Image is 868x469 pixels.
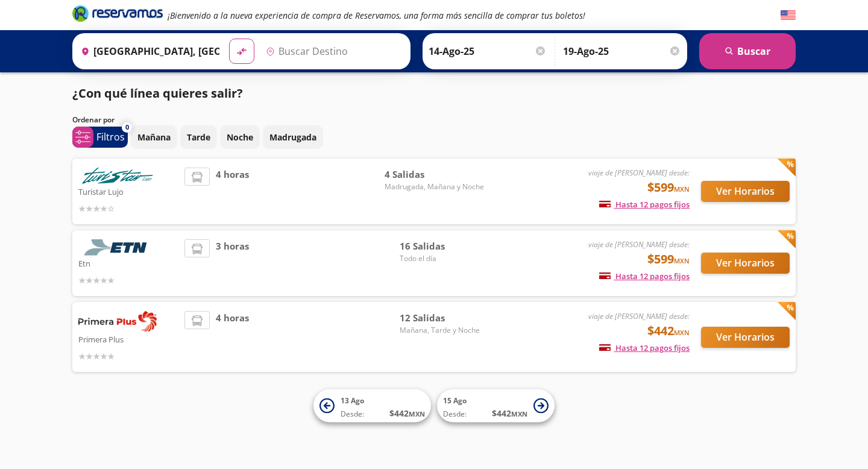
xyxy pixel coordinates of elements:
small: MXN [409,409,425,418]
small: MXN [674,328,690,337]
small: MXN [674,184,690,194]
em: ¡Bienvenido a la nueva experiencia de compra de Reservamos, una forma más sencilla de comprar tus... [168,10,585,21]
i: Brand Logo [72,4,163,22]
span: 4 horas [216,311,249,363]
button: Ver Horarios [701,253,790,274]
button: Ver Horarios [701,181,790,202]
span: Madrugada, Mañana y Noche [385,181,484,192]
input: Buscar Destino [261,36,404,66]
img: Primera Plus [78,311,157,332]
em: viaje de [PERSON_NAME] desde: [588,311,690,321]
input: Elegir Fecha [429,36,547,66]
small: MXN [674,256,690,265]
span: $ 442 [389,407,425,420]
span: Desde: [341,409,364,420]
span: 4 Salidas [385,168,484,181]
p: Turistar Lujo [78,184,178,198]
span: Hasta 12 pagos fijos [599,271,690,282]
span: 15 Ago [443,395,467,406]
span: 12 Salidas [400,311,484,325]
img: Turistar Lujo [78,168,157,184]
p: Madrugada [269,131,316,143]
button: English [781,8,796,23]
span: $599 [647,178,690,197]
button: Madrugada [263,125,323,149]
p: Filtros [96,130,125,144]
span: Mañana, Tarde y Noche [400,325,484,336]
span: 3 horas [216,239,249,287]
img: Etn [78,239,157,256]
a: Brand Logo [72,4,163,26]
input: Opcional [563,36,681,66]
button: Ver Horarios [701,327,790,348]
span: 0 [125,122,129,133]
span: 13 Ago [341,395,364,406]
span: $599 [647,250,690,268]
button: 0Filtros [72,127,128,148]
span: Hasta 12 pagos fijos [599,199,690,210]
em: viaje de [PERSON_NAME] desde: [588,168,690,178]
p: Mañana [137,131,171,143]
button: 13 AgoDesde:$442MXN [313,389,431,423]
p: Etn [78,256,178,270]
span: Hasta 12 pagos fijos [599,342,690,353]
button: 15 AgoDesde:$442MXN [437,389,555,423]
button: Mañana [131,125,177,149]
p: ¿Con qué línea quieres salir? [72,84,243,102]
p: Tarde [187,131,210,143]
span: Desde: [443,409,467,420]
span: Todo el día [400,253,484,264]
span: 4 horas [216,168,249,215]
span: $442 [647,322,690,340]
p: Ordenar por [72,115,115,125]
span: 16 Salidas [400,239,484,253]
button: Buscar [699,33,796,69]
small: MXN [511,409,527,418]
span: $ 442 [492,407,527,420]
input: Buscar Origen [76,36,219,66]
button: Tarde [180,125,217,149]
button: Noche [220,125,260,149]
p: Primera Plus [78,332,178,346]
p: Noche [227,131,253,143]
em: viaje de [PERSON_NAME] desde: [588,239,690,250]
